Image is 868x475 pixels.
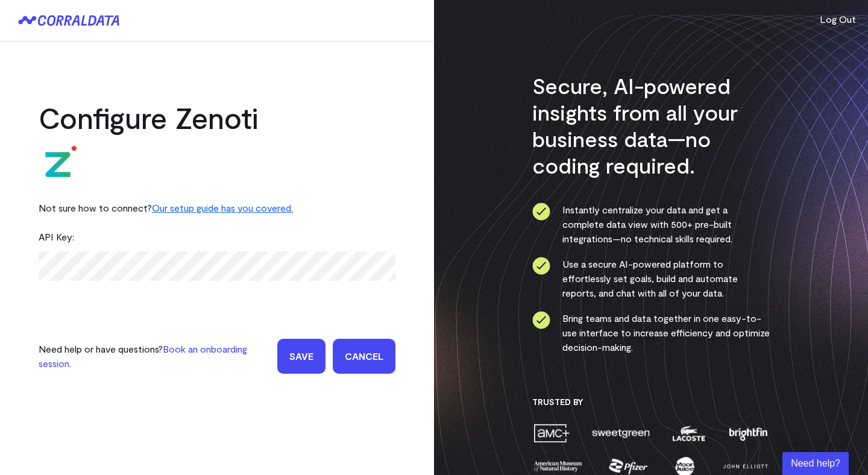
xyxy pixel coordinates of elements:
h3: Secure, AI-powered insights from all your business data—no coding required. [532,72,770,178]
img: zenoti-2086f9c1.png [39,145,77,184]
input: Save [277,339,325,374]
img: ico-check-circle-4b19435c.svg [532,203,550,221]
a: Cancel [333,339,395,374]
button: Log Out [820,12,856,27]
li: Instantly centralize your data and get a complete data view with 500+ pre-built integrations—no t... [532,203,770,246]
a: Our setup guide has you covered. [152,202,293,213]
img: ico-check-circle-4b19435c.svg [532,257,550,275]
div: Not sure how to connect? [39,193,395,222]
h3: Trusted By [532,397,770,407]
h2: Configure Zenoti [39,99,395,136]
img: lacoste-7a6b0538.png [671,423,706,444]
li: Use a secure AI-powered platform to effortlessly set goals, build and automate reports, and chat ... [532,257,770,300]
img: amc-0b11a8f1.png [532,423,571,444]
li: Bring teams and data together in one easy-to-use interface to increase efficiency and optimize de... [532,311,770,354]
div: API Key: [39,222,395,251]
p: Need help or have questions? [39,342,270,371]
img: sweetgreen-1d1fb32c.png [591,423,651,444]
img: brightfin-a251e171.png [726,423,770,444]
img: ico-check-circle-4b19435c.svg [532,311,550,329]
